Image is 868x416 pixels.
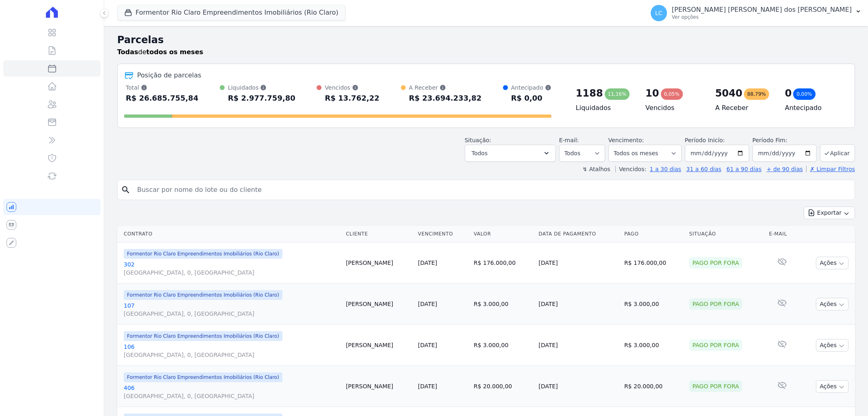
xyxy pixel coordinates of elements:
[228,84,295,92] div: Liquidados
[132,182,851,198] input: Buscar por nome do lote ou do cliente
[472,148,488,158] span: Todos
[470,284,536,325] td: R$ 3.000,00
[582,166,610,172] label: ↯ Atalhos
[124,302,339,318] a: 107[GEOGRAPHIC_DATA], 0, [GEOGRAPHIC_DATA]
[511,92,551,105] div: R$ 0,00
[511,84,551,92] div: Antecipado
[672,6,852,14] p: [PERSON_NAME] [PERSON_NAME] dos [PERSON_NAME]
[576,103,632,113] h4: Liquidados
[816,298,848,310] button: Ações
[124,392,339,400] span: [GEOGRAPHIC_DATA], 0, [GEOGRAPHIC_DATA]
[325,92,379,105] div: R$ 13.762,22
[124,372,282,382] span: Formentor Rio Claro Empreendimentos Imobiliários (Rio Claro)
[121,185,131,195] i: search
[689,339,742,351] div: Pago por fora
[608,137,644,143] label: Vencimento:
[124,351,339,359] span: [GEOGRAPHIC_DATA], 0, [GEOGRAPHIC_DATA]
[418,301,437,307] a: [DATE]
[418,383,437,390] a: [DATE]
[409,84,481,92] div: A Receber
[343,226,415,242] th: Cliente
[621,325,686,366] td: R$ 3.000,00
[418,260,437,266] a: [DATE]
[605,88,630,100] div: 11,16%
[686,166,721,172] a: 31 a 60 dias
[228,92,295,105] div: R$ 2.977.759,80
[137,70,201,80] div: Posição de parcelas
[343,284,415,325] td: [PERSON_NAME]
[470,366,536,407] td: R$ 20.000,00
[535,325,621,366] td: [DATE]
[124,290,282,300] span: Formentor Rio Claro Empreendimentos Imobiliários (Rio Claro)
[661,88,683,100] div: 0,05%
[816,257,848,269] button: Ações
[785,103,842,113] h4: Antecipado
[816,339,848,352] button: Ações
[820,144,855,162] button: Aplicar
[146,48,203,56] strong: todos os meses
[621,242,686,284] td: R$ 176.000,00
[621,366,686,407] td: R$ 20.000,00
[621,226,686,242] th: Pago
[766,226,799,242] th: E-mail
[325,84,379,92] div: Vencidos
[689,298,742,310] div: Pago por fora
[415,226,470,242] th: Vencimento
[655,10,662,16] span: LC
[343,366,415,407] td: [PERSON_NAME]
[535,366,621,407] td: [DATE]
[535,226,621,242] th: Data de Pagamento
[752,136,817,145] label: Período Fim:
[621,284,686,325] td: R$ 3.000,00
[715,103,772,113] h4: A Receber
[804,207,855,219] button: Exportar
[576,87,603,100] div: 1188
[672,14,852,20] p: Ver opções
[615,166,646,172] label: Vencidos:
[650,166,681,172] a: 1 a 30 dias
[124,249,282,259] span: Formentor Rio Claro Empreendimentos Imobiliários (Rio Claro)
[685,137,725,143] label: Período Inicío:
[409,92,481,105] div: R$ 23.694.233,82
[535,242,621,284] td: [DATE]
[124,310,339,318] span: [GEOGRAPHIC_DATA], 0, [GEOGRAPHIC_DATA]
[559,137,579,143] label: E-mail:
[124,331,282,341] span: Formentor Rio Claro Empreendimentos Imobiliários (Rio Claro)
[744,88,769,100] div: 88,79%
[124,260,339,277] a: 302[GEOGRAPHIC_DATA], 0, [GEOGRAPHIC_DATA]
[117,33,855,47] h2: Parcelas
[816,380,848,393] button: Ações
[535,284,621,325] td: [DATE]
[806,166,855,172] a: ✗ Limpar Filtros
[124,269,339,277] span: [GEOGRAPHIC_DATA], 0, [GEOGRAPHIC_DATA]
[644,2,868,24] button: LC [PERSON_NAME] [PERSON_NAME] dos [PERSON_NAME] Ver opções
[418,342,437,348] a: [DATE]
[689,257,742,269] div: Pago por fora
[767,166,803,172] a: + de 90 dias
[343,325,415,366] td: [PERSON_NAME]
[124,343,339,359] a: 106[GEOGRAPHIC_DATA], 0, [GEOGRAPHIC_DATA]
[645,87,659,100] div: 10
[343,242,415,284] td: [PERSON_NAME]
[686,226,765,242] th: Situação
[117,47,203,57] p: de
[689,381,742,392] div: Pago por fora
[726,166,761,172] a: 61 a 90 dias
[715,87,742,100] div: 5040
[117,5,345,20] button: Formentor Rio Claro Empreendimentos Imobiliários (Rio Claro)
[126,92,198,105] div: R$ 26.685.755,84
[126,84,198,92] div: Total
[465,145,556,162] button: Todos
[117,48,138,56] strong: Todas
[117,226,343,242] th: Contrato
[470,325,536,366] td: R$ 3.000,00
[645,103,702,113] h4: Vencidos
[124,384,339,400] a: 406[GEOGRAPHIC_DATA], 0, [GEOGRAPHIC_DATA]
[785,87,792,100] div: 0
[793,88,815,100] div: 0,00%
[465,137,491,143] label: Situação:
